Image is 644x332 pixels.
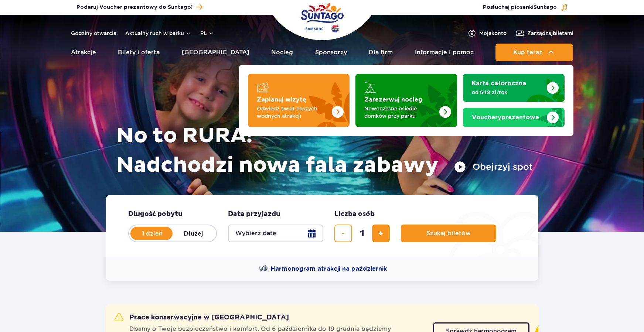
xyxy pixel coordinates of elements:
[472,114,539,120] strong: prezentowe
[248,74,350,127] a: Zaplanuj wizytę
[271,44,293,61] a: Nocleg
[257,97,306,103] strong: Zaplanuj wizytę
[334,225,352,242] button: usuń bilet
[513,49,542,56] span: Kup teraz
[467,29,507,38] a: Mojekonto
[483,4,557,11] span: Posłuchaj piosenki
[76,2,202,12] a: Podaruj Voucher prezentowy do Suntago!
[131,226,173,241] label: 1 dzień
[128,210,183,219] span: Długość pobytu
[483,4,568,11] button: Posłuchaj piosenkiSuntago
[118,44,160,61] a: Bilety i oferta
[116,121,533,180] h1: No to RURA! Nadchodzi nowa fala zabawy
[71,30,116,37] a: Godziny otwarcia
[472,89,544,96] p: od 649 zł/rok
[76,4,192,11] span: Podaruj Voucher prezentowy do Suntago!
[534,5,557,10] span: Suntago
[415,44,474,61] a: Informacje i pomoc
[364,105,436,120] p: Nowoczesne osiedle domków przy parku
[173,226,215,241] label: Dłużej
[364,97,422,103] strong: Zarezerwuj nocleg
[401,225,496,242] button: Szukaj biletów
[228,210,280,219] span: Data przyjazdu
[115,313,289,322] h2: Prace konserwacyjne w [GEOGRAPHIC_DATA]
[71,44,96,61] a: Atrakcje
[355,74,457,127] a: Zarezerwuj nocleg
[495,44,573,61] button: Kup teraz
[472,81,526,86] strong: Karta całoroczna
[463,108,565,127] a: Vouchery prezentowe
[182,44,249,61] a: [GEOGRAPHIC_DATA]
[372,225,390,242] button: dodaj bilet
[315,44,347,61] a: Sponsorzy
[454,161,533,173] button: Obejrzyj spot
[271,265,387,273] span: Harmonogram atrakcji na październik
[472,114,501,120] span: Vouchery
[125,30,191,36] button: Aktualny ruch w parku
[426,230,471,237] span: Szukaj biletów
[228,225,323,242] button: Wybierz datę
[515,29,573,38] a: Zarządzajbiletami
[527,30,573,37] span: Zarządzaj biletami
[353,225,371,242] input: liczba biletów
[259,264,387,273] a: Harmonogram atrakcji na październik
[334,210,375,219] span: Liczba osób
[200,30,214,37] button: pl
[369,44,393,61] a: Dla firm
[479,30,507,37] span: Moje konto
[463,74,565,102] a: Karta całoroczna
[106,195,538,257] form: Planowanie wizyty w Park of Poland
[257,105,329,120] p: Odwiedź świat naszych wodnych atrakcji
